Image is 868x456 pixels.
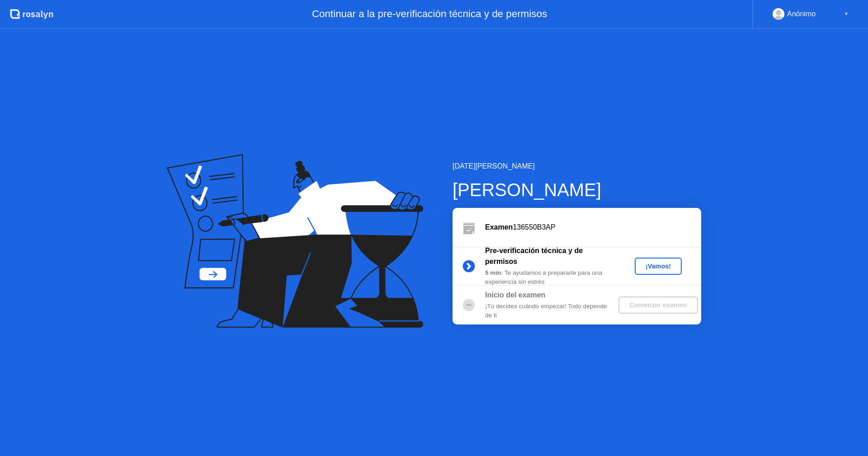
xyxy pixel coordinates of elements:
div: Comenzar examen [622,301,694,309]
div: ▼ [844,8,849,20]
b: 5 min [485,269,501,276]
div: ¡Tú decides cuándo empezar! Todo depende de ti [485,302,615,320]
b: Pre-verificación técnica y de permisos [485,247,583,265]
b: Examen [485,223,513,231]
div: ¡Vamos! [638,263,678,270]
div: Anónimo [787,8,816,20]
div: : Te ayudamos a prepararte para una experiencia sin estrés [485,268,615,287]
div: [DATE][PERSON_NAME] [453,161,701,172]
b: Inicio del examen [485,291,545,299]
button: ¡Vamos! [635,258,682,275]
button: Comenzar examen [618,296,698,314]
div: [PERSON_NAME] [453,176,701,203]
div: 136550B3AP [485,222,701,233]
